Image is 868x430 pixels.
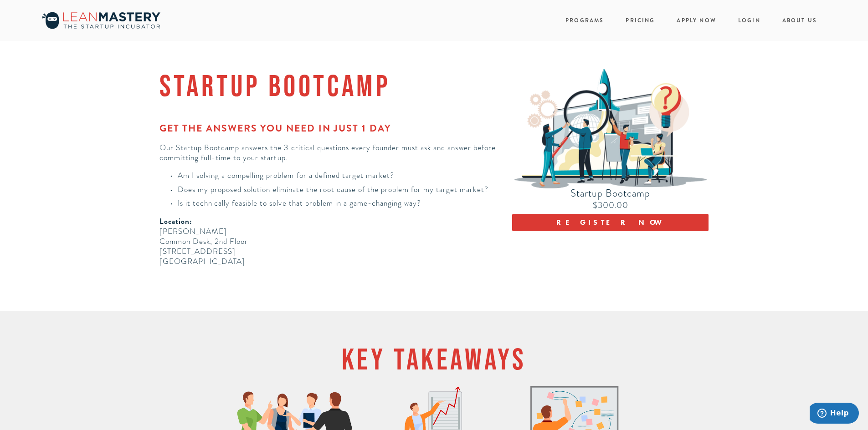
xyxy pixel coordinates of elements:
a: Programs [565,16,604,25]
img: LeanMastery, the incubator your startup needs to get going, grow &amp; thrive [37,10,165,31]
a: Startup Bootcamp [570,188,650,198]
a: Pricing [626,15,655,27]
button: Register Now [512,214,709,231]
p: Am I solving a compelling problem for a defined target market? [178,171,497,181]
p: Does my proposed solution eliminate the root cause of the problem for my target market? [178,185,497,195]
span: Register Now [556,220,665,225]
p: Our Startup Bootcamp answers the 3 critical questions every founder must ask and answer before co... [159,143,497,163]
img: Startup Bootcamp Slides-05.png [512,69,709,188]
a: About Us [782,15,817,27]
p: [PERSON_NAME] Common Desk, 2nd Floor [STREET_ADDRESS] [GEOGRAPHIC_DATA] [159,217,497,267]
h1: KEY TAKEAWAYS [230,343,638,376]
strong: GET THE ANSWERS YOU NEED IN JUST 1 DAY [159,121,391,135]
strong: Location: [159,216,192,227]
a: Apply Now [677,15,716,27]
iframe: Opens a widget where you can find more information [810,403,859,425]
div: $300.00 [512,200,709,210]
h1: STARTUP BOOTCAMP [159,69,497,102]
a: Login [738,15,760,27]
p: Is it technically feasible to solve that problem in a game-changing way? [178,198,497,208]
